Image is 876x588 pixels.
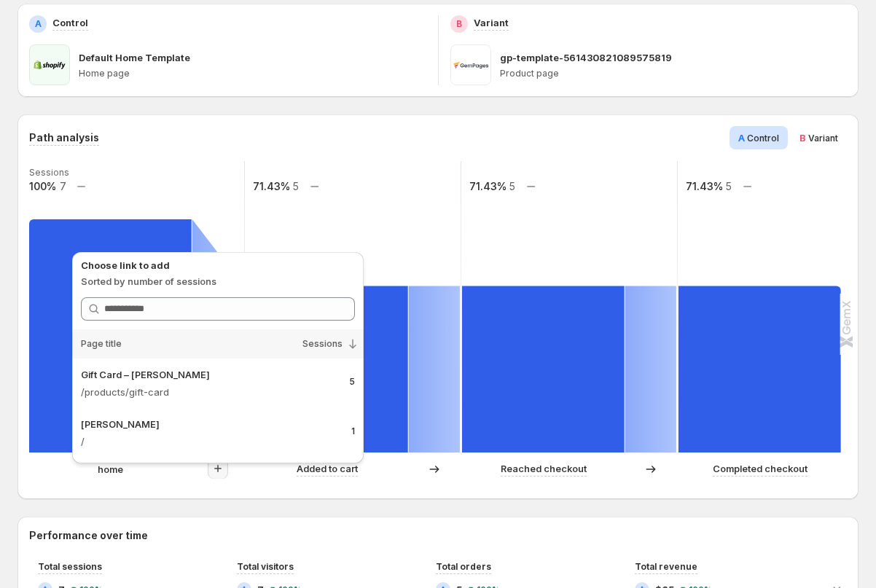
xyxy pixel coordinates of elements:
[686,180,723,192] text: 71.43%
[456,18,462,30] h2: B
[29,44,70,85] img: Default Home Template
[318,426,355,437] p: 1
[81,367,210,382] p: Gift Card – [PERSON_NAME]
[79,50,190,65] p: Default Home Template
[81,274,355,289] p: Sorted by number of sessions
[738,132,745,144] span: A
[81,385,307,399] p: /products/gift-card
[469,180,507,192] text: 71.43%
[436,561,491,572] span: Total orders
[450,44,491,85] img: gp-template-561430821089575819
[799,132,806,144] span: B
[81,434,307,449] p: /
[29,528,847,543] h2: Performance over time
[474,15,509,30] p: Variant
[318,376,355,388] p: 5
[52,15,88,30] p: Control
[292,180,299,192] text: 5
[60,180,66,192] text: 7
[29,167,69,178] text: Sessions
[98,462,123,477] p: home
[237,561,294,572] span: Total visitors
[713,461,807,476] p: Completed checkout
[500,50,672,65] p: gp-template-561430821089575819
[635,561,697,572] span: Total revenue
[500,68,848,79] p: Product page
[253,180,290,192] text: 71.43%
[29,180,56,192] text: 100%
[302,338,343,350] span: Sessions
[462,286,625,452] path: Reached checkout: 5
[747,133,779,144] span: Control
[81,258,355,273] p: Choose link to add
[38,561,102,572] span: Total sessions
[79,68,426,79] p: Home page
[35,18,42,30] h2: A
[808,133,838,144] span: Variant
[725,180,732,192] text: 5
[81,338,122,350] span: Page title
[501,461,587,476] p: Reached checkout
[81,417,160,431] p: [PERSON_NAME]
[246,286,408,452] path: Added to cart: 5
[678,286,841,452] path: Completed checkout: 5
[297,461,358,476] p: Added to cart
[29,130,99,145] h3: Path analysis
[509,180,515,192] text: 5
